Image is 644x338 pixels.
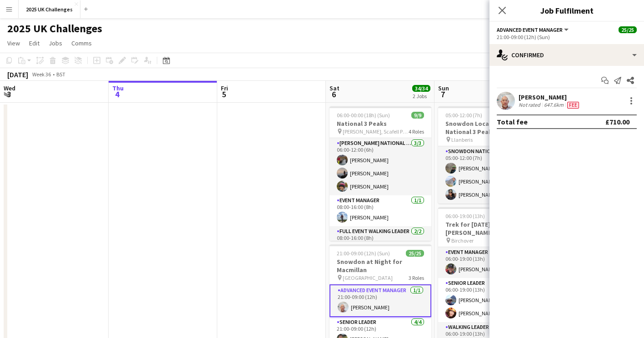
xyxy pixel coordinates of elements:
span: [GEOGRAPHIC_DATA] [343,274,393,281]
span: Advanced Event Manager [497,26,563,33]
span: View [7,39,20,47]
a: View [4,37,24,49]
h3: Job Fulfilment [489,5,644,16]
app-card-role: Snowdon National 3 Peaks Walking Leader3/305:00-12:00 (7h)[PERSON_NAME][PERSON_NAME][PERSON_NAME] [438,146,540,204]
span: Comms [71,39,92,47]
a: Comms [68,37,95,49]
span: Llanberis [451,136,473,143]
span: 3 [2,89,15,99]
span: 7 [437,89,449,99]
a: Edit [25,37,43,49]
div: 2 Jobs [413,93,430,99]
span: Fri [221,84,228,92]
h3: Snowdon at Night for Macmillan [329,258,431,274]
a: Jobs [45,37,66,49]
span: 21:00-09:00 (12h) (Sun) [337,250,390,257]
span: Sun [438,84,449,92]
app-card-role: Event Manager1/106:00-19:00 (13h)[PERSON_NAME] [438,247,540,278]
div: [DATE] [7,70,28,79]
button: Advanced Event Manager [497,26,570,33]
div: £710.00 [605,117,629,126]
span: 3 Roles [409,274,424,281]
app-card-role: Event Manager1/108:00-16:00 (8h)[PERSON_NAME] [329,195,431,226]
span: Edit [29,39,40,47]
div: 21:00-09:00 (12h) (Sun) [497,34,637,40]
span: 34/34 [412,85,430,92]
app-job-card: 05:00-12:00 (7h)3/3Snowdon Local leaders - National 3 Peaks Llanberis1 RoleSnowdon National 3 Pea... [438,106,540,204]
span: Thu [112,84,124,92]
span: 4 [111,89,124,99]
app-job-card: 06:00-00:00 (18h) (Sun)9/9National 3 Peaks [PERSON_NAME], Scafell Pike and Snowdon4 Roles[PERSON_... [329,106,431,241]
div: BST [56,71,65,78]
h3: Trek for [DATE] with [PERSON_NAME] [438,220,540,237]
div: Not rated [519,101,542,109]
span: Jobs [49,39,62,47]
div: 647.6km [542,101,565,109]
span: Wed [4,84,15,92]
button: 2025 UK Challenges [19,0,80,18]
span: 9/9 [411,112,424,119]
h1: 2025 UK Challenges [7,22,102,35]
h3: Snowdon Local leaders - National 3 Peaks [438,119,540,136]
span: Sat [329,84,339,92]
app-card-role: Senior Leader2/206:00-19:00 (13h)[PERSON_NAME][PERSON_NAME] [438,278,540,322]
span: 5 [220,89,228,99]
div: Crew has different fees then in role [565,101,581,109]
h3: National 3 Peaks [329,119,431,128]
span: Fee [567,102,579,109]
span: Week 36 [30,71,53,78]
span: [PERSON_NAME], Scafell Pike and Snowdon [343,128,409,135]
span: 25/25 [619,26,637,33]
span: 4 Roles [409,128,424,135]
app-card-role: Advanced Event Manager1/121:00-09:00 (12h)[PERSON_NAME] [329,284,431,317]
span: 25/25 [406,250,424,257]
div: Total fee [497,117,528,126]
app-card-role: Full Event Walking Leader2/208:00-16:00 (8h) [329,226,431,273]
div: Confirmed [489,44,644,66]
span: 06:00-00:00 (18h) (Sun) [337,112,390,119]
span: 05:00-12:00 (7h) [445,112,482,119]
span: 6 [328,89,339,99]
span: 06:00-19:00 (13h) [445,213,485,219]
span: Birchover [451,237,474,244]
div: [PERSON_NAME] [519,93,581,101]
app-card-role: [PERSON_NAME] National 3 Peaks Walking Leader3/306:00-12:00 (6h)[PERSON_NAME][PERSON_NAME][PERSON... [329,138,431,195]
